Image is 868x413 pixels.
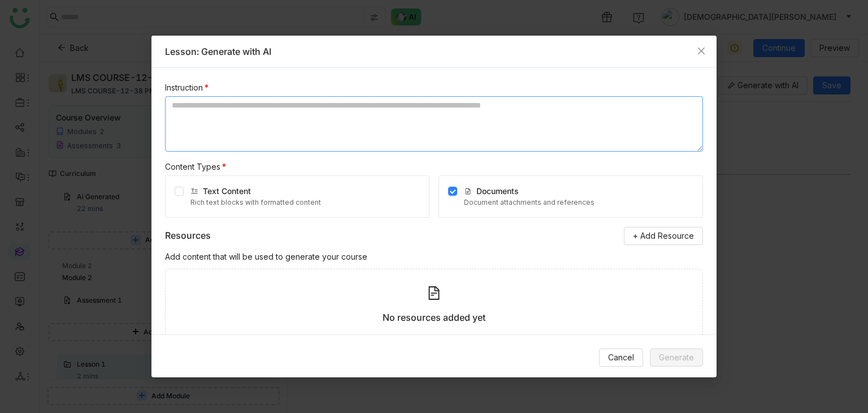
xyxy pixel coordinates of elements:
[464,197,594,208] div: Document attachments and references
[650,349,703,367] button: Generate
[599,349,643,367] button: Cancel
[633,230,694,242] span: + Add Resource
[361,332,508,344] div: Add resources to enhance your course
[165,45,703,58] div: Lesson: Generate with AI
[383,311,485,325] div: No resources added yet
[686,36,717,66] button: Close
[203,186,251,196] span: Text Content
[165,229,211,243] div: Resources
[165,161,703,173] div: Content Types
[476,186,519,196] span: Documents
[165,81,703,94] div: Instruction
[165,251,703,263] div: Add content that will be used to generate your course
[608,351,634,364] span: Cancel
[624,227,703,245] button: + Add Resource
[190,197,321,208] div: Rich text blocks with formatted content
